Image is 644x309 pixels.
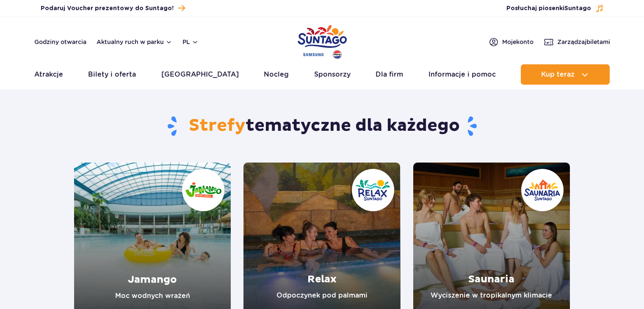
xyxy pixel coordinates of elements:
a: Godziny otwarcia [34,38,86,46]
button: Posłuchaj piosenkiSuntago [506,4,604,13]
a: Nocleg [264,64,289,85]
a: Park of Poland [298,21,347,60]
a: Informacje i pomoc [428,64,496,85]
a: Sponsorzy [314,64,351,85]
a: [GEOGRAPHIC_DATA] [161,64,239,85]
a: Mojekonto [489,37,533,47]
span: Moje konto [502,38,533,46]
button: Aktualny ruch w parku [97,39,172,45]
a: Dla firm [376,64,403,85]
span: Suntago [564,6,591,11]
span: Podaruj Voucher prezentowy do Suntago! [41,4,174,13]
a: Atrakcje [34,64,63,85]
span: Posłuchaj piosenki [506,4,591,13]
button: pl [182,38,199,46]
button: Kup teraz [521,64,610,85]
h1: tematyczne dla każdego [74,115,570,137]
span: Strefy [189,115,246,136]
span: Zarządzaj biletami [557,38,610,46]
a: Zarządzajbiletami [544,37,610,47]
span: Kup teraz [541,71,575,78]
a: Bilety i oferta [88,64,136,85]
a: Podaruj Voucher prezentowy do Suntago! [41,3,185,14]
